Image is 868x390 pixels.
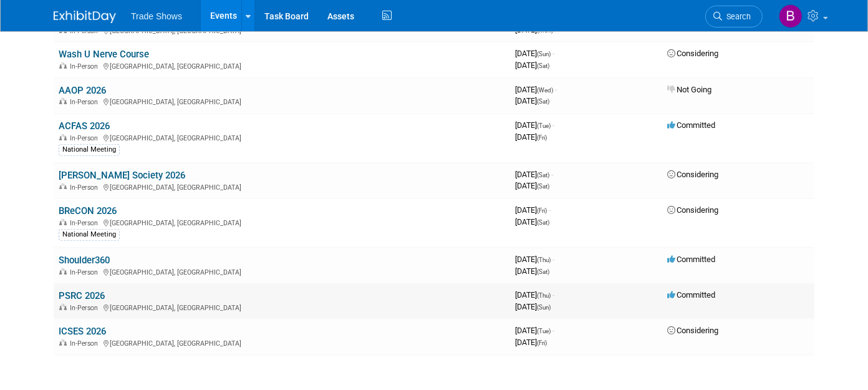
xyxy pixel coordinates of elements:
span: (Sat) [537,172,549,178]
span: - [551,170,553,179]
div: [GEOGRAPHIC_DATA], [GEOGRAPHIC_DATA] [59,182,505,192]
span: In-Person [70,27,102,35]
span: In-Person [70,98,102,106]
span: Considering [667,170,718,179]
span: [DATE] [515,326,554,335]
span: (Thu) [537,256,551,263]
span: (Sat) [537,98,549,105]
span: (Tue) [537,328,551,334]
span: (Wed) [537,87,553,94]
a: PSRC 2026 [59,290,105,301]
span: [DATE] [515,96,549,105]
a: Search [705,6,763,27]
img: In-Person Event [59,339,67,346]
span: [DATE] [515,49,554,58]
span: In-Person [70,304,102,312]
span: Search [722,12,751,21]
span: - [552,290,554,300]
span: - [552,120,554,130]
span: (Sat) [537,219,549,226]
a: ICSES 2026 [59,326,106,337]
span: - [555,85,557,94]
span: Trade Shows [131,11,182,21]
img: In-Person Event [59,219,67,225]
span: (Sun) [537,51,551,57]
span: Considering [667,49,718,58]
span: - [552,49,554,58]
span: (Sat) [537,183,549,190]
img: In-Person Event [59,304,67,310]
img: ExhibitDay [54,11,116,23]
span: [DATE] [515,61,549,70]
span: [DATE] [515,255,554,264]
img: Becca Rensi [779,4,803,28]
a: BReCON 2026 [59,205,117,217]
span: [DATE] [515,302,551,311]
span: [DATE] [515,25,553,34]
span: [DATE] [515,205,551,215]
span: Committed [667,120,715,130]
span: (Fri) [537,207,547,214]
span: - [549,205,551,215]
div: [GEOGRAPHIC_DATA], [GEOGRAPHIC_DATA] [59,132,505,142]
a: AAOP 2026 [59,85,106,96]
div: National Meeting [59,229,120,240]
span: In-Person [70,183,102,192]
span: In-Person [70,219,102,227]
div: [GEOGRAPHIC_DATA], [GEOGRAPHIC_DATA] [59,266,505,276]
span: [DATE] [515,290,554,300]
a: ACFAS 2026 [59,120,110,132]
span: (Sat) [537,268,549,275]
span: [DATE] [515,170,553,179]
img: In-Person Event [59,134,67,140]
div: National Meeting [59,144,120,155]
span: Considering [667,205,718,215]
span: (Tue) [537,122,551,129]
span: (Mon) [537,27,553,34]
a: [PERSON_NAME] Society 2026 [59,170,185,181]
div: [GEOGRAPHIC_DATA], [GEOGRAPHIC_DATA] [59,96,505,106]
span: (Sat) [537,62,549,69]
img: In-Person Event [59,98,67,104]
div: [GEOGRAPHIC_DATA], [GEOGRAPHIC_DATA] [59,61,505,71]
div: [GEOGRAPHIC_DATA], [GEOGRAPHIC_DATA] [59,302,505,312]
span: - [552,326,554,335]
span: In-Person [70,62,102,71]
span: [DATE] [515,85,557,94]
span: (Fri) [537,134,547,141]
a: Shoulder360 [59,255,110,266]
a: Wash U Nerve Course [59,49,149,60]
img: In-Person Event [59,268,67,275]
div: [GEOGRAPHIC_DATA], [GEOGRAPHIC_DATA] [59,338,505,348]
span: Committed [667,255,715,264]
span: (Thu) [537,292,551,299]
span: [DATE] [515,338,547,347]
span: (Sun) [537,304,551,311]
img: In-Person Event [59,62,67,69]
span: [DATE] [515,266,549,276]
span: - [552,255,554,264]
span: [DATE] [515,217,549,227]
span: (Fri) [537,339,547,346]
span: [DATE] [515,181,549,190]
span: In-Person [70,134,102,142]
span: Committed [667,290,715,300]
span: Considering [667,326,718,335]
img: In-Person Event [59,183,67,190]
div: [GEOGRAPHIC_DATA], [GEOGRAPHIC_DATA] [59,217,505,227]
span: In-Person [70,339,102,348]
span: Not Going [667,85,711,94]
span: In-Person [70,268,102,276]
span: [DATE] [515,132,547,142]
span: [DATE] [515,120,554,130]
